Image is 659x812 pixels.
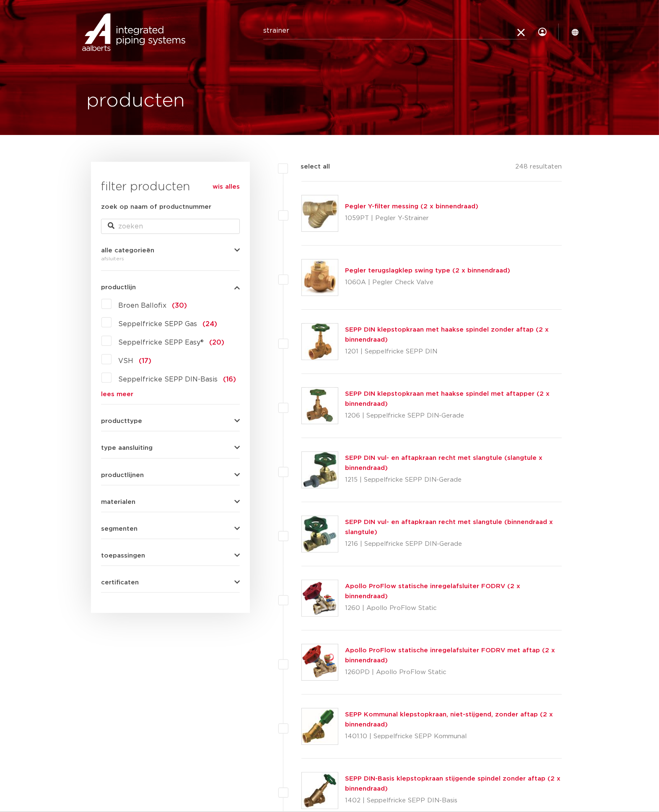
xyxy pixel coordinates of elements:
p: 1216 | Seppelfricke SEPP DIN-Gerade [345,537,562,551]
a: SEPP DIN-Basis klepstopkraan stijgende spindel zonder aftap (2 x binnendraad) [345,776,560,792]
input: zoeken [101,219,240,234]
button: materialen [101,499,240,505]
p: 1260 | Apollo ProFlow Static [345,602,562,615]
p: 1215 | Seppelfricke SEPP DIN-Gerade [345,473,562,487]
span: Broen Ballofix [118,302,166,309]
a: SEPP Kommunal klepstopkraan, niet-stijgend, zonder aftap (2 x binnendraad) [345,711,553,728]
span: VSH [118,358,133,364]
p: 1059PT | Pegler Y-Strainer [345,212,478,225]
span: productlijnen [101,472,144,478]
a: SEPP DIN klepstopkraan met haakse spindel zonder aftap (2 x binnendraad) [345,327,549,343]
img: Thumbnail for SEPP DIN-Basis klepstopkraan stijgende spindel zonder aftap (2 x binnendraad) [302,773,338,809]
button: segmenten [101,526,240,532]
a: Pegler terugslagklep swing type (2 x binnendraad) [345,267,510,274]
span: segmenten [101,526,138,532]
img: Thumbnail for Apollo ProFlow statische inregelafsluiter FODRV (2 x binnendraad) [302,580,338,616]
span: (24) [202,321,217,327]
span: Seppelfricke SEPP Gas [118,321,197,327]
p: 1060A | Pegler Check Valve [345,276,510,289]
p: 1401.10 | Seppelfricke SEPP Kommunal [345,730,562,743]
img: Thumbnail for SEPP DIN klepstopkraan met haakse spindel met aftapper (2 x binnendraad) [302,388,338,424]
img: Thumbnail for SEPP DIN vul- en aftapkraan recht met slangtule (binnendraad x slangtule) [302,516,338,552]
a: Apollo ProFlow statische inregelafsluiter FODRV (2 x binnendraad) [345,583,520,599]
a: lees meer [101,391,240,397]
span: materialen [101,499,135,505]
p: 1260PD | Apollo ProFlow Static [345,666,562,679]
a: SEPP DIN klepstopkraan met haakse spindel met aftapper (2 x binnendraad) [345,391,550,407]
span: productlijn [101,284,136,291]
span: (16) [223,376,236,383]
span: alle categorieën [101,247,154,254]
input: zoeken... [263,23,527,39]
button: certificaten [101,579,240,586]
button: alle categorieën [101,247,240,254]
button: productlijn [101,284,240,291]
p: 1206 | Seppelfricke SEPP DIN-Gerade [345,409,562,423]
a: wis alles [213,182,240,192]
img: Thumbnail for SEPP DIN vul- en aftapkraan recht met slangtule (slangtule x binnendraad) [302,452,338,488]
a: SEPP DIN vul- en aftapkraan recht met slangtule (binnendraad x slangtule) [345,519,553,535]
label: zoek op naam of productnummer [101,202,211,212]
h3: filter producten [101,179,240,195]
button: producttype [101,418,240,424]
button: productlijnen [101,472,240,478]
img: Thumbnail for Pegler Y-filter messing (2 x binnendraad) [302,195,338,231]
p: 1201 | Seppelfricke SEPP DIN [345,345,562,358]
img: Thumbnail for Apollo ProFlow statische inregelafsluiter FODRV met aftap (2 x binnendraad) [302,644,338,680]
span: producttype [101,418,142,424]
span: toepassingen [101,553,145,559]
a: Apollo ProFlow statische inregelafsluiter FODRV met aftap (2 x binnendraad) [345,647,555,664]
label: select all [288,162,330,172]
span: (20) [209,339,224,346]
img: Thumbnail for SEPP DIN klepstopkraan met haakse spindel zonder aftap (2 x binnendraad) [302,324,338,360]
p: 248 resultaten [515,162,562,175]
span: type aansluiting [101,445,153,451]
p: 1402 | Seppelfricke SEPP DIN-Basis [345,794,562,807]
div: afsluiters [101,254,240,264]
h1: producten [86,88,185,114]
img: Thumbnail for Pegler terugslagklep swing type (2 x binnendraad) [302,259,338,296]
a: SEPP DIN vul- en aftapkraan recht met slangtule (slangtule x binnendraad) [345,455,542,471]
a: Pegler Y-filter messing (2 x binnendraad) [345,203,478,210]
span: (17) [139,358,151,364]
span: (30) [172,302,187,309]
img: Thumbnail for SEPP Kommunal klepstopkraan, niet-stijgend, zonder aftap (2 x binnendraad) [302,708,338,745]
span: Seppelfricke SEPP Easy® [118,339,204,346]
span: certificaten [101,579,139,586]
button: type aansluiting [101,445,240,451]
span: Seppelfricke SEPP DIN-Basis [118,376,218,383]
button: toepassingen [101,553,240,559]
